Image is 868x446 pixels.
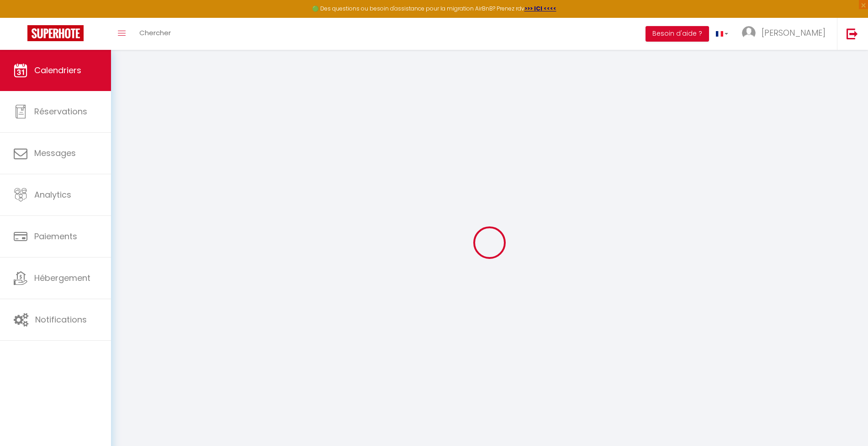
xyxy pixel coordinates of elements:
img: logout [847,28,858,39]
span: Notifications [35,314,87,325]
span: Paiements [34,231,77,242]
span: Chercher [139,28,171,38]
span: Analytics [34,189,71,200]
a: >>> ICI <<<< [524,5,556,12]
img: Super Booking [27,25,84,41]
a: Chercher [132,18,178,50]
button: Besoin d'aide ? [646,26,709,42]
span: Réservations [34,106,87,117]
span: [PERSON_NAME] [762,27,826,38]
img: ... [742,26,756,40]
span: Calendriers [34,64,81,76]
a: ... [PERSON_NAME] [735,18,837,50]
span: Messages [34,147,76,159]
span: Hébergement [34,272,90,284]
